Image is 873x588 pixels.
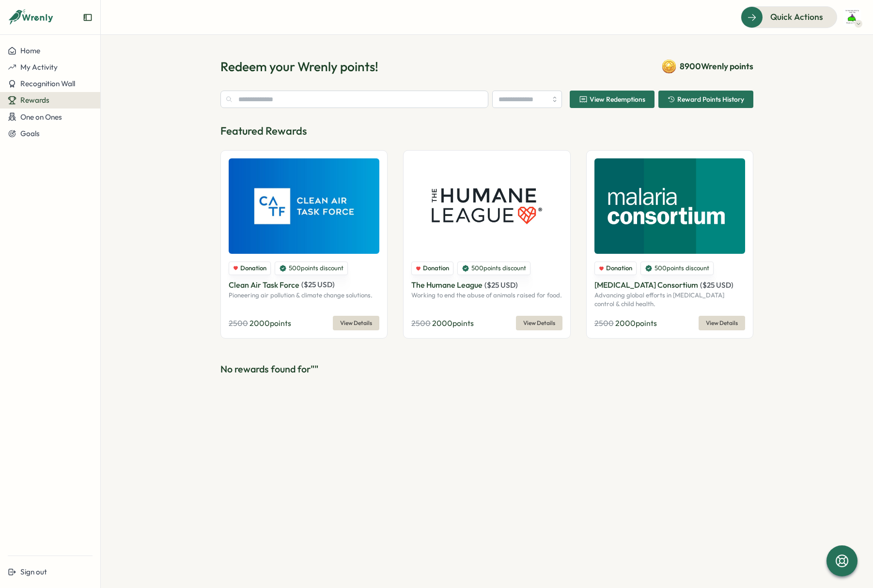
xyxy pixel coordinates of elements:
img: The Humane League [411,158,562,254]
img: Yazeed Loonat [843,8,861,27]
p: [MEDICAL_DATA] Consortium [594,279,698,291]
img: Clean Air Task Force [229,158,379,254]
p: The Humane League [411,279,483,291]
span: Goals [20,129,40,138]
p: Featured Rewards [220,124,753,139]
div: 500 points discount [640,262,714,275]
span: ( $ 25 USD ) [301,280,335,289]
button: Quick Actions [741,6,837,28]
span: Donation [423,264,449,273]
button: View Details [699,316,745,330]
h1: Redeem your Wrenly points! [220,58,378,75]
span: 2500 [411,318,431,328]
p: Pioneering air pollution & climate change solutions. [229,291,379,300]
span: 2000 points [432,318,474,328]
span: Quick Actions [770,11,823,23]
button: View Details [333,316,379,330]
p: No rewards found for [220,362,753,377]
div: 500 points discount [457,262,530,275]
button: Expand sidebar [83,13,93,22]
span: 2500 [229,318,248,328]
span: One on Ones [20,112,62,122]
p: Working to end the abuse of animals raised for food. [411,291,562,300]
img: Malaria Consortium [594,158,745,254]
span: " " [311,363,318,375]
span: Donation [606,264,632,273]
span: Recognition Wall [20,79,75,88]
div: 500 points discount [275,262,348,275]
span: 8900 Wrenly points [680,60,753,73]
span: Sign out [20,567,47,576]
button: View Redemptions [570,91,655,108]
p: Clean Air Task Force [229,279,299,291]
span: 2500 [594,318,614,328]
span: Rewards [20,95,49,105]
span: View Details [340,316,372,330]
p: Advancing global efforts in [MEDICAL_DATA] control & child health. [594,291,745,308]
span: Donation [240,264,266,273]
span: 2000 points [249,318,291,328]
span: Reward Points History [677,96,744,103]
span: View Details [706,316,738,330]
button: Reward Points History [658,91,753,108]
span: My Activity [20,62,58,72]
span: View Redemptions [590,96,645,103]
span: ( $ 25 USD ) [484,280,518,290]
span: 2000 points [615,318,657,328]
button: View Details [516,316,562,330]
span: ( $ 25 USD ) [700,280,733,290]
span: View Details [523,316,555,330]
span: Home [20,46,40,55]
